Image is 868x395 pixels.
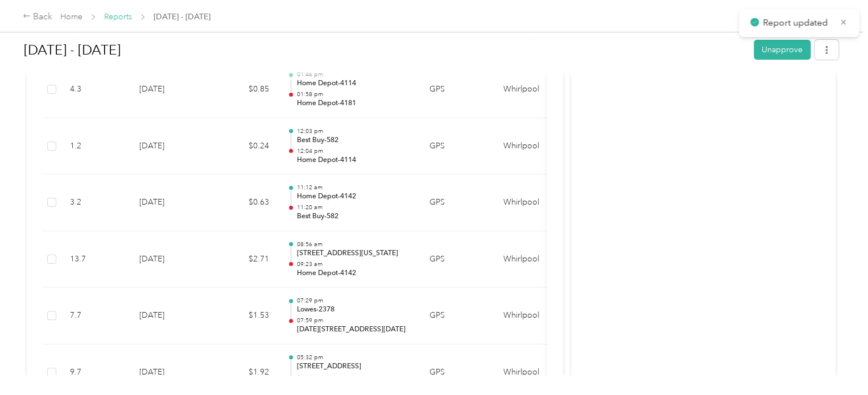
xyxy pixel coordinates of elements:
[154,11,210,23] span: [DATE] - [DATE]
[104,12,132,22] a: Reports
[61,174,130,231] td: 3.2
[420,118,494,175] td: GPS
[296,203,411,211] p: 11:20 am
[210,174,278,231] td: $0.63
[296,248,411,259] p: [STREET_ADDRESS][US_STATE]
[754,40,811,60] button: Unapprove
[23,10,52,24] div: Back
[24,36,746,64] h1: Aug 1 - 31, 2025
[763,16,831,30] p: Report updated
[804,331,868,395] iframe: Everlance-gr Chat Button Frame
[296,98,411,109] p: Home Depot-4181
[296,373,411,381] p: 06:16 pm
[296,297,411,305] p: 07:29 pm
[420,288,494,344] td: GPS
[61,118,130,175] td: 1.2
[61,231,130,288] td: 13.7
[296,184,411,192] p: 11:12 am
[61,61,130,118] td: 4.3
[296,211,411,222] p: Best Buy-582
[420,231,494,288] td: GPS
[494,174,580,231] td: Whirlpool
[296,268,411,278] p: Home Depot-4142
[60,12,82,22] a: Home
[296,135,411,145] p: Best Buy-582
[296,361,411,372] p: [STREET_ADDRESS]
[210,61,278,118] td: $0.85
[494,288,580,344] td: Whirlpool
[210,118,278,175] td: $0.24
[296,155,411,165] p: Home Depot-4114
[130,288,210,344] td: [DATE]
[296,127,411,135] p: 12:03 pm
[130,174,210,231] td: [DATE]
[296,240,411,248] p: 08:56 am
[296,354,411,361] p: 05:32 pm
[296,192,411,202] p: Home Depot-4142
[296,90,411,98] p: 01:58 pm
[130,118,210,175] td: [DATE]
[61,288,130,344] td: 7.7
[296,147,411,155] p: 12:04 pm
[494,61,580,118] td: Whirlpool
[130,231,210,288] td: [DATE]
[494,118,580,175] td: Whirlpool
[210,231,278,288] td: $2.71
[296,78,411,89] p: Home Depot-4114
[494,231,580,288] td: Whirlpool
[296,325,411,335] p: [DATE][STREET_ADDRESS][DATE]
[296,305,411,315] p: Lowes-2378
[420,174,494,231] td: GPS
[296,260,411,268] p: 09:23 am
[420,61,494,118] td: GPS
[130,61,210,118] td: [DATE]
[210,288,278,344] td: $1.53
[296,317,411,325] p: 07:59 pm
